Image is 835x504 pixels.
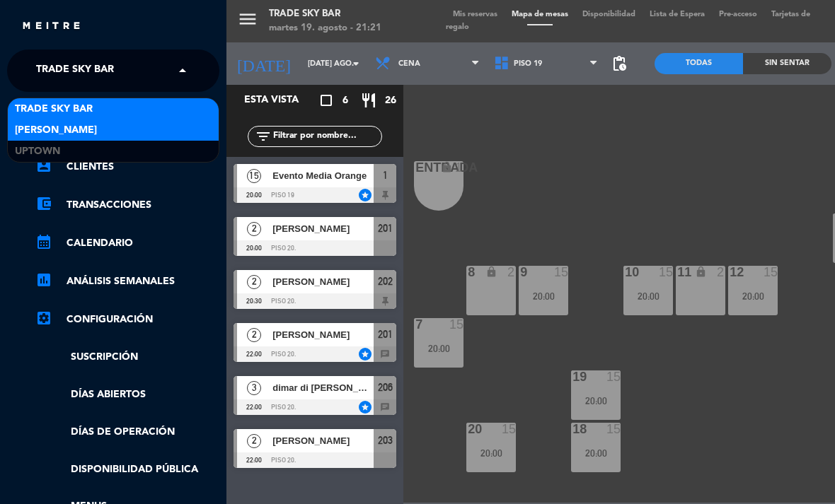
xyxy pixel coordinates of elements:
i: settings_applications [35,310,52,327]
span: pending_actions [611,55,628,72]
a: account_boxClientes [35,158,219,175]
div: Esta vista [234,92,328,109]
span: [PERSON_NAME] [272,327,374,342]
span: dimar di [PERSON_NAME] [272,380,374,395]
span: 206 [378,379,393,396]
span: 1 [383,167,388,184]
a: account_balance_walletTransacciones [35,197,219,213]
img: MEITRE [21,21,81,32]
span: 203 [378,432,393,449]
span: 26 [385,93,396,109]
span: 6 [342,93,348,109]
a: Suscripción [35,349,219,365]
a: Días de Operación [35,424,219,440]
a: Configuración [35,311,219,328]
span: Trade Sky Bar [36,56,114,86]
span: 201 [378,326,393,343]
i: account_box [35,157,52,174]
a: calendar_monthCalendario [35,235,219,252]
span: [PERSON_NAME] [272,433,374,448]
span: Uptown [15,143,60,160]
i: crop_square [318,92,335,109]
i: account_balance_wallet [35,195,52,212]
i: assessment [35,271,52,288]
span: 2 [247,275,261,289]
span: Evento Media Orange [272,168,374,183]
a: Días abiertos [35,387,219,403]
span: 2 [247,328,261,342]
i: filter_list [255,128,272,145]
span: 202 [378,273,393,290]
span: Trade Sky Bar [15,101,93,117]
i: restaurant [360,92,377,109]
span: 2 [247,434,261,448]
input: Filtrar por nombre... [272,129,381,144]
span: [PERSON_NAME] [272,274,374,289]
i: calendar_month [35,233,52,250]
a: Disponibilidad pública [35,462,219,478]
span: 15 [247,169,261,183]
span: 3 [247,381,261,395]
span: [PERSON_NAME] [15,122,97,139]
a: assessmentANÁLISIS SEMANALES [35,273,219,290]
span: [PERSON_NAME] [272,221,374,236]
span: 2 [247,222,261,236]
span: 201 [378,220,393,237]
